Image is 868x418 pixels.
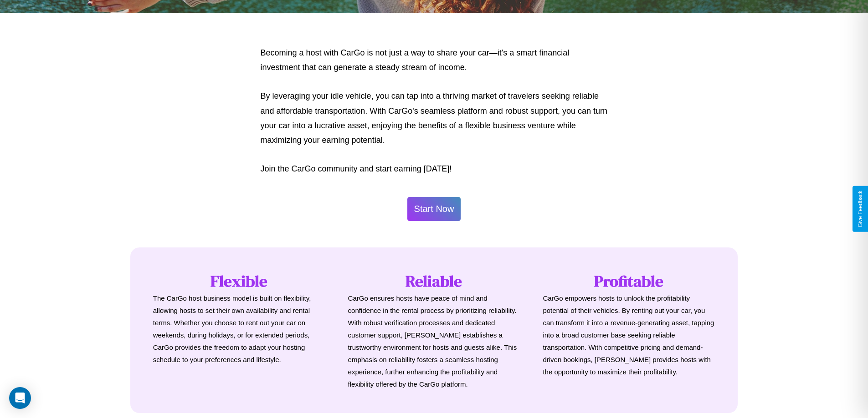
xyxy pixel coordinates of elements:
button: Start Now [407,197,461,221]
h1: Reliable [348,270,520,292]
p: Becoming a host with CarGo is not just a way to share your car—it's a smart financial investment ... [261,45,608,75]
p: CarGo empowers hosts to unlock the profitability potential of their vehicles. By renting out your... [543,292,715,378]
h1: Profitable [543,270,715,292]
p: CarGo ensures hosts have peace of mind and confidence in the rental process by prioritizing relia... [348,292,520,390]
p: By leveraging your idle vehicle, you can tap into a thriving market of travelers seeking reliable... [261,89,608,148]
div: Open Intercom Messenger [9,387,31,409]
p: The CarGo host business model is built on flexibility, allowing hosts to set their own availabili... [153,292,325,366]
div: Give Feedback [857,191,863,227]
h1: Flexible [153,270,325,292]
p: Join the CarGo community and start earning [DATE]! [261,161,608,176]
